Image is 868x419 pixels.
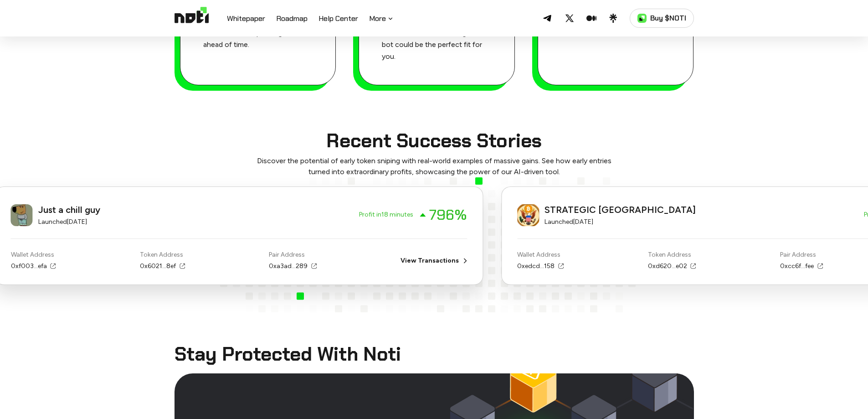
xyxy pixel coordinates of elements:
[227,13,265,25] a: Whitepaper
[269,250,317,259] p: Pair Address
[11,250,56,259] p: Wallet Address
[38,217,100,227] p: Launched [DATE]
[780,261,823,271] a: 0xcc6f...fee
[544,217,696,227] p: Launched [DATE]
[140,261,185,271] a: 0x6021...8ef
[318,13,358,25] a: Help Center
[630,9,694,28] a: Buy $NOTI
[544,202,696,217] p: STRATEGIC [GEOGRAPHIC_DATA]
[359,210,413,220] p: Profit in 18 minutes
[517,250,564,259] p: Wallet Address
[780,250,823,259] p: Pair Address
[243,155,626,177] p: Discover the potential of early token sniping with real-world examples of massive gains. See how ...
[276,13,308,25] a: Roadmap
[269,261,317,271] a: 0xa3ad...289
[369,13,394,24] button: More
[140,250,185,259] p: Token Address
[648,261,696,271] a: 0xd620...e02
[175,344,694,364] h2: Stay Protected With Noti
[429,203,467,227] p: 796 %
[517,261,564,271] a: 0xedcd...158
[38,202,100,217] p: Just a chill guy
[401,256,459,265] a: View Transactions
[648,250,696,259] p: Token Address
[175,7,209,30] img: Logo
[11,261,56,271] a: 0xf003...efa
